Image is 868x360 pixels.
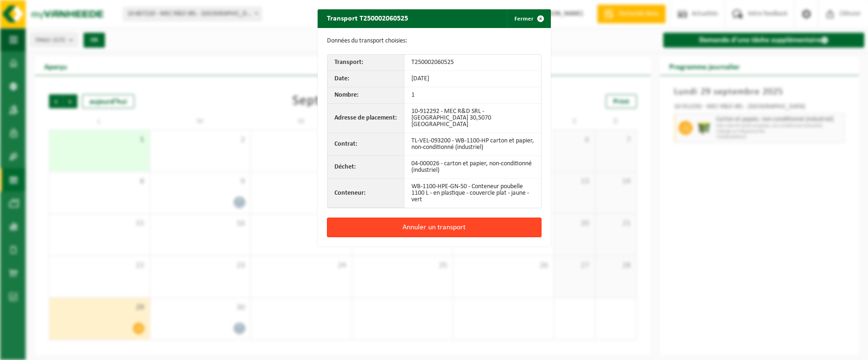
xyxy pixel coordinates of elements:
th: Déchet: [327,156,404,179]
h2: Transport T250002060525 [318,9,417,27]
th: Date: [327,71,404,87]
th: Nombre: [327,87,404,104]
th: Conteneur: [327,179,404,208]
button: Fermer [507,9,550,28]
td: TL-VEL-093200 - WB-1100-HP carton et papier, non-conditionné (industriel) [404,133,541,156]
td: 10-912292 - MEC R&D SRL - [GEOGRAPHIC_DATA] 30,5070 [GEOGRAPHIC_DATA] [404,104,541,133]
button: Annuler un transport [327,218,542,237]
th: Adresse de placement: [327,104,404,133]
td: 1 [404,87,541,104]
td: [DATE] [404,71,541,87]
td: T250002060525 [404,55,541,71]
p: Données du transport choisies: [327,37,542,45]
th: Transport: [327,55,404,71]
th: Contrat: [327,133,404,156]
td: 04-000026 - carton et papier, non-conditionné (industriel) [404,156,541,179]
td: WB-1100-HPE-GN-50 - Conteneur poubelle 1100 L - en plastique - couvercle plat - jaune - vert [404,179,541,208]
